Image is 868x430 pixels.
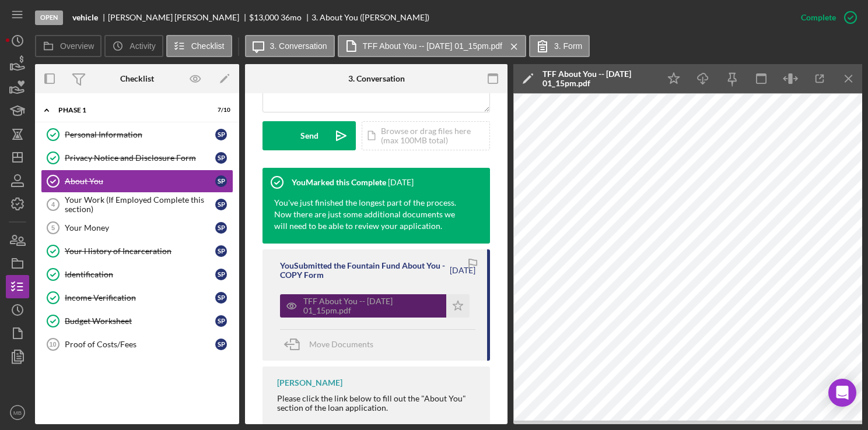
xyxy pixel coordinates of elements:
button: Checklist [166,35,232,57]
div: Send [300,121,318,150]
button: Complete [789,6,862,29]
button: Activity [104,35,163,57]
a: 4Your Work (If Employed Complete this section)sp [41,193,233,216]
a: Budget Worksheetsp [41,309,233,333]
div: Budget Worksheet [65,316,215,326]
div: [PERSON_NAME] [PERSON_NAME] [108,13,249,22]
div: s p [215,292,227,304]
div: 36 mo [281,13,302,22]
div: Your Money [65,223,215,232]
b: vehicle [72,13,98,22]
a: Privacy Notice and Disclosure Formsp [41,146,233,170]
div: Proof of Costs/Fees [65,340,215,349]
div: Personal Information [65,130,215,139]
a: Income Verificationsp [41,286,233,309]
tspan: 4 [51,201,55,208]
button: Move Documents [280,330,385,359]
span: $13,000 [249,12,279,22]
a: About Yousp [41,170,233,193]
div: s p [215,269,227,280]
text: MB [13,410,22,416]
div: [PERSON_NAME] [277,378,342,387]
tspan: 5 [51,224,55,231]
div: s p [215,175,227,187]
label: 3. Conversation [270,41,327,51]
a: 5Your Moneysp [41,216,233,239]
button: 3. Form [529,35,590,57]
time: 2025-09-10 17:15 [450,266,475,275]
div: s p [215,199,227,210]
span: Move Documents [309,339,373,349]
div: 7 / 10 [209,107,230,114]
div: TFF About You -- [DATE] 01_15pm.pdf [542,69,653,88]
div: Please click the link below to fill out the "About You" section of the loan application. [277,394,478,413]
div: Your History of Incarceration [65,246,215,256]
button: 3. Conversation [245,35,335,57]
tspan: 10 [49,341,56,348]
button: Overview [35,35,101,57]
div: Privacy Notice and Disclosure Form [65,153,215,163]
time: 2025-09-10 17:15 [388,178,414,187]
div: You've just finished the longest part of the process. Now there are just some additional document... [274,197,467,232]
button: TFF About You -- [DATE] 01_15pm.pdf [338,35,526,57]
div: s p [215,152,227,164]
label: TFF About You -- [DATE] 01_15pm.pdf [363,41,502,51]
div: Income Verification [65,293,215,302]
label: Activity [129,41,155,51]
a: Personal Informationsp [41,123,233,146]
button: TFF About You -- [DATE] 01_15pm.pdf [280,294,470,318]
a: Your History of Incarcerationsp [41,239,233,263]
div: s p [215,315,227,327]
label: Overview [60,41,94,51]
div: Identification [65,270,215,279]
a: Identificationsp [41,263,233,286]
div: s p [215,339,227,350]
div: Open Intercom Messenger [828,379,856,407]
div: 3. About You ([PERSON_NAME]) [311,13,429,22]
div: s p [215,245,227,257]
div: TFF About You -- [DATE] 01_15pm.pdf [303,297,440,315]
div: 3. Conversation [348,74,405,83]
div: s p [215,222,227,234]
div: Checklist [120,74,154,83]
div: Phase 1 [58,107,201,114]
label: Checklist [191,41,225,51]
button: MB [6,401,29,424]
a: 10Proof of Costs/Feessp [41,333,233,356]
label: 3. Form [554,41,582,51]
div: You Submitted the Fountain Fund About You - COPY Form [280,261,448,280]
div: You Marked this Complete [292,178,386,187]
div: Complete [801,6,836,29]
div: About You [65,177,215,186]
div: Open [35,10,63,25]
button: Send [262,121,356,150]
div: s p [215,129,227,140]
div: Your Work (If Employed Complete this section) [65,195,215,214]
